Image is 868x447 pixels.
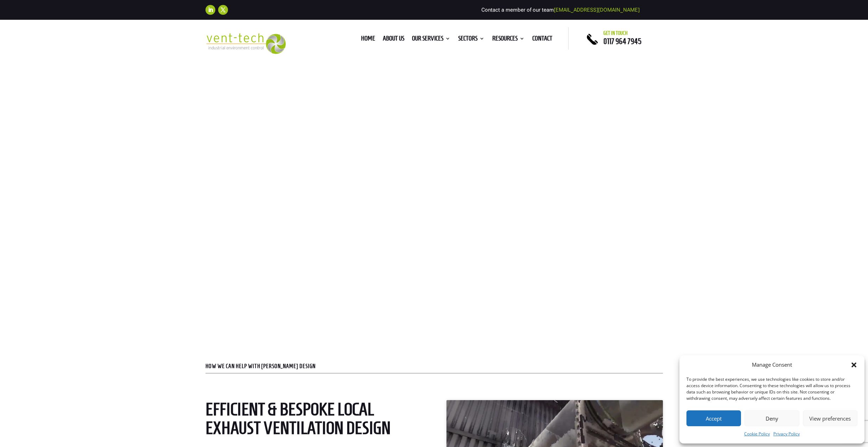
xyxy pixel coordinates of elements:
[205,5,215,15] a: Follow on LinkedIn
[383,36,404,44] a: About us
[744,430,770,438] a: Cookie Policy
[532,36,552,44] a: Contact
[412,36,450,44] a: Our Services
[458,36,484,44] a: Sectors
[361,36,375,44] a: Home
[205,400,422,441] h2: Efficient & Bespoke Local Exhaust Ventilation Design
[686,410,741,426] button: Accept
[850,361,857,368] div: Close dialog
[803,410,857,426] button: View preferences
[603,30,628,36] span: Get in touch
[205,33,286,54] img: 2023-09-27T08_35_16.549ZVENT-TECH---Clear-background
[554,7,640,13] a: [EMAIL_ADDRESS][DOMAIN_NAME]
[752,361,792,369] div: Manage Consent
[218,5,228,15] a: Follow on X
[745,410,799,426] button: Deny
[205,364,663,369] p: HOW WE CAN HELP WITH [PERSON_NAME] DESIGN
[603,37,641,45] a: 0117 964 7945
[773,430,800,438] a: Privacy Policy
[492,36,525,44] a: Resources
[481,7,640,13] span: Contact a member of our team
[686,376,857,402] div: To provide the best experiences, we use technologies like cookies to store and/or access device i...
